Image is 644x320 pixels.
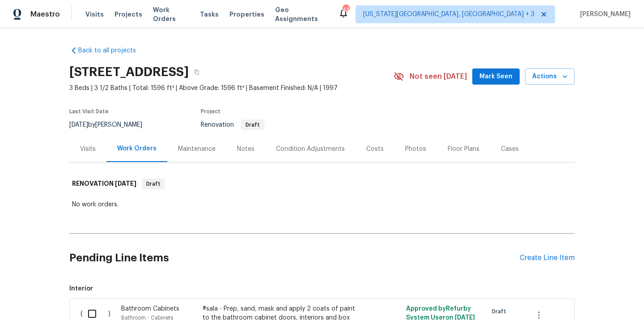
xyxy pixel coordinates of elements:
span: Bathroom Cabinets [121,306,179,312]
div: No work orders. [72,200,572,209]
div: 43 [343,5,349,14]
div: RENOVATION [DATE]Draft [69,170,575,198]
button: Actions [525,68,575,85]
div: Costs [366,145,384,154]
span: Renovation [201,122,264,128]
span: Draft [492,307,510,316]
span: Visits [85,10,104,19]
div: Create Line Item [520,254,575,262]
span: [US_STATE][GEOGRAPHIC_DATA], [GEOGRAPHIC_DATA] + 3 [363,10,534,19]
div: Work Orders [117,144,157,153]
div: Notes [237,145,254,154]
span: Tasks [200,11,219,17]
span: Last Visit Date [69,109,109,114]
div: Maintenance [178,145,216,154]
span: Project [201,109,220,114]
div: by [PERSON_NAME] [69,119,153,130]
h2: [STREET_ADDRESS] [69,68,189,77]
div: Floor Plans [448,145,479,154]
span: Draft [242,122,263,128]
div: Visits [80,145,96,154]
span: Projects [114,10,142,19]
span: [DATE] [69,122,88,128]
span: Maestro [30,10,60,19]
span: Work Orders [153,5,190,23]
span: [DATE] [115,180,136,187]
span: Properties [229,10,264,19]
div: Condition Adjustments [276,145,345,154]
h2: Pending Line Items [69,237,520,279]
span: Geo Assignments [275,5,327,23]
div: Photos [405,145,426,154]
span: Draft [143,179,164,188]
span: Actions [532,71,568,82]
h6: RENOVATION [72,179,136,189]
span: Mark Seen [479,71,513,82]
span: [PERSON_NAME] [576,10,631,19]
span: Not seen [DATE] [410,72,467,81]
button: Mark Seen [472,68,520,85]
div: Cases [501,145,519,154]
a: Back to all projects [69,46,155,55]
span: Interior [69,284,575,293]
span: 3 Beds | 3 1/2 Baths | Total: 1596 ft² | Above Grade: 1596 ft² | Basement Finished: N/A | 1997 [69,84,394,93]
button: Copy Address [189,64,205,80]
